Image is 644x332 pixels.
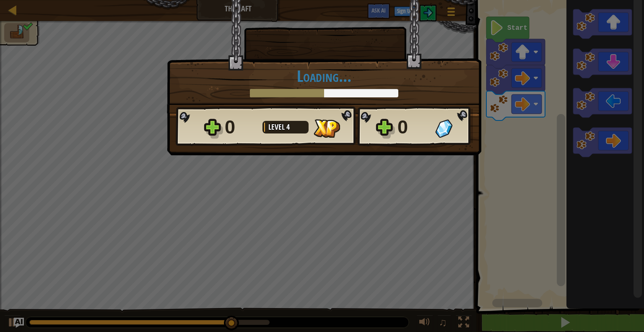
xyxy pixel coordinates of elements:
div: 0 [397,114,430,141]
img: XP Gained [314,119,340,138]
span: 4 [286,122,290,132]
span: Level [268,122,286,132]
div: 0 [225,114,257,141]
img: Gems Gained [435,119,452,138]
h1: Loading... [176,67,473,85]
